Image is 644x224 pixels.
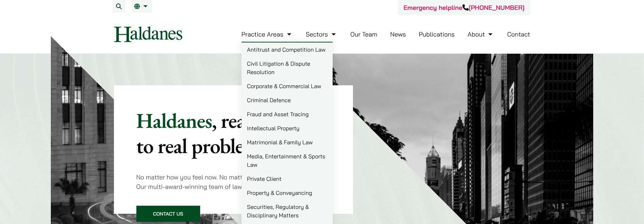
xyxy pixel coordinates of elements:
a: Criminal Defence [242,93,333,107]
a: Matrimonial & Family Law [242,135,333,149]
a: Private Client [242,172,333,186]
a: Fraud and Asset Tracing [242,107,333,121]
a: Civil Litigation & Dispute Resolution [242,57,333,79]
mark: , real solutions to real problems [136,107,328,159]
a: Contact Us [136,206,200,222]
a: EN [134,4,149,9]
a: Property & Conveyancing [242,186,333,200]
p: No matter how you feel now. No matter what your legal problem is. Our multi-award-winning team of... [136,172,331,191]
a: Contact [507,30,530,38]
p: Haldanes [136,108,331,158]
a: Antitrust and Competition Law [242,42,333,57]
a: Practice Areas [242,30,293,38]
a: Securities, Regulatory & Disciplinary Matters [242,200,333,222]
a: Our Team [350,30,377,38]
a: About [468,30,494,38]
a: Corporate & Commercial Law [242,79,333,93]
img: Logo of Haldanes [114,26,182,42]
a: Media, Entertainment & Sports Law [242,149,333,172]
a: News [390,30,406,38]
a: Intellectual Property [242,121,333,135]
a: Emergency helpline[PHONE_NUMBER] [404,4,524,12]
a: Sectors [306,30,337,38]
a: Publications [419,30,455,38]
